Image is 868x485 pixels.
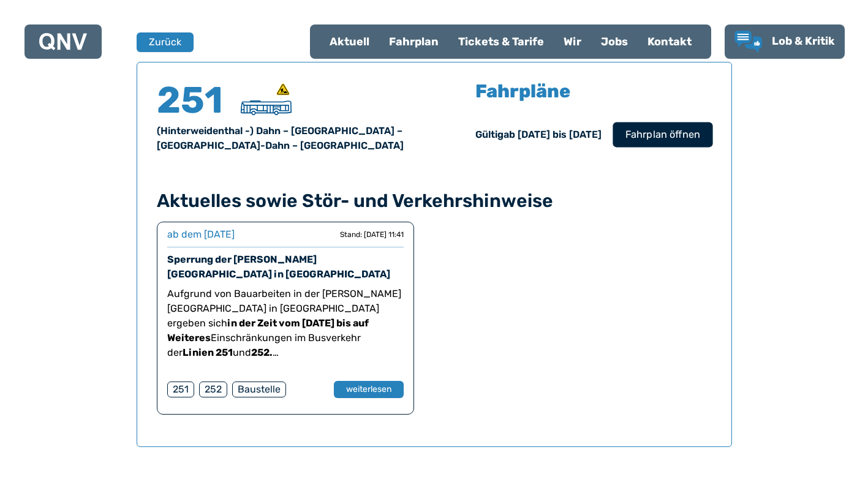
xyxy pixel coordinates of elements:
button: Zurück [137,32,194,52]
a: Fahrplan [379,26,448,58]
img: QNV Logo [39,33,87,50]
span: Fahrplan öffnen [625,127,700,142]
h4: 251 [157,82,230,119]
p: Aufgrund von Bauarbeiten in der [PERSON_NAME][GEOGRAPHIC_DATA] in [GEOGRAPHIC_DATA] ergeben sich ... [167,287,404,360]
a: Zurück [137,32,186,52]
h4: Aktuelles sowie Stör- und Verkehrshinweise [157,190,712,212]
div: (Hinterweidenthal -) Dahn – [GEOGRAPHIC_DATA] – [GEOGRAPHIC_DATA]-Dahn – [GEOGRAPHIC_DATA] [157,124,420,153]
a: Wir [554,26,591,58]
a: Sperrung der [PERSON_NAME][GEOGRAPHIC_DATA] in [GEOGRAPHIC_DATA] [167,254,390,280]
button: Fahrplan öffnen [613,122,712,147]
div: Gültig ab [DATE] bis [DATE] [475,127,602,142]
strong: Linien 251 [183,347,233,358]
div: 251 [167,382,194,397]
button: weiterlesen [334,381,404,398]
a: QNV Logo [39,29,87,54]
strong: 252. [251,347,279,358]
strong: in der Zeit vom [DATE] bis auf Weiteres [167,317,369,344]
a: Jobs [591,26,638,58]
div: ab dem [DATE] [167,227,235,242]
div: Baustelle [232,382,286,397]
h5: Fahrpläne [475,82,570,100]
div: 252 [199,382,227,397]
div: Stand: [DATE] 11:41 [340,230,404,239]
a: Tickets & Tarife [448,26,554,58]
span: Lob & Kritik [772,34,835,48]
a: Lob & Kritik [734,31,835,53]
a: Kontakt [638,26,701,58]
img: Überlandbus [241,100,292,115]
a: Aktuell [320,26,379,58]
